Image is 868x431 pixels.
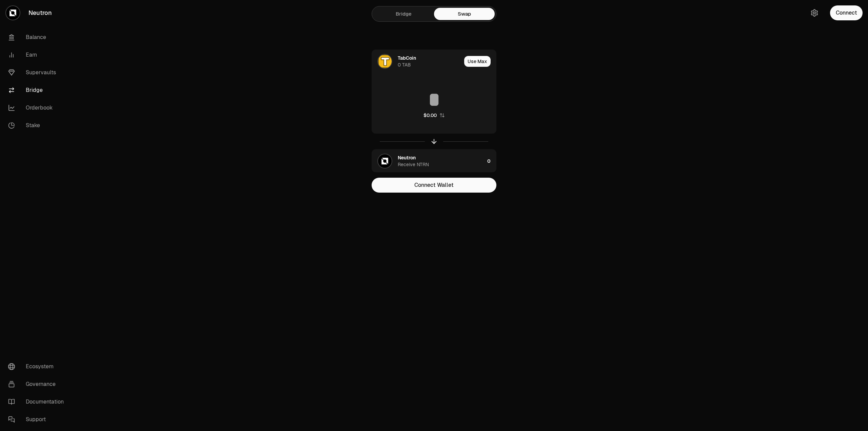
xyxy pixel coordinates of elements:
[3,393,73,411] a: Documentation
[372,178,496,193] button: Connect Wallet
[3,375,73,393] a: Governance
[378,55,392,68] img: TAB Logo
[3,28,73,46] a: Balance
[373,8,434,20] a: Bridge
[372,150,496,173] button: NTRN LogoNeutronReceive NTRN0
[423,112,445,119] button: $0.00
[372,150,485,173] div: NTRN LogoNeutronReceive NTRN
[372,50,461,73] div: TAB LogoTabCoin0 TAB
[3,411,73,428] a: Support
[3,358,73,375] a: Ecosystem
[398,55,416,61] div: TabCoin
[3,117,73,134] a: Stake
[398,161,429,168] div: Receive NTRN
[3,46,73,64] a: Earn
[398,154,416,161] div: Neutron
[487,150,496,173] div: 0
[3,81,73,99] a: Bridge
[3,64,73,81] a: Supervaults
[378,154,392,168] img: NTRN Logo
[423,112,437,119] div: $0.00
[464,56,491,67] button: Use Max
[3,99,73,117] a: Orderbook
[434,8,495,20] a: Swap
[398,61,411,68] div: 0 TAB
[830,5,863,20] button: Connect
